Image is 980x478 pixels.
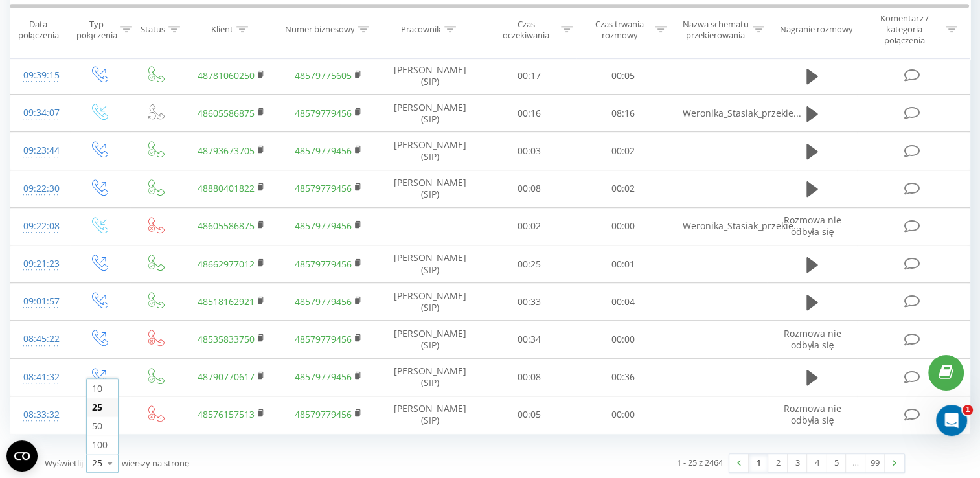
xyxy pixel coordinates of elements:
[576,170,670,207] td: 00:02
[683,220,801,232] span: Weronika_Stasiak_przekie...
[780,25,853,36] div: Nagranie rozmowy
[587,19,652,41] div: Czas trwania rozmowy
[198,107,255,119] a: 48605586875
[198,69,255,82] a: 48781060250
[92,438,108,451] span: 100
[483,321,576,358] td: 00:34
[483,283,576,321] td: 00:33
[378,283,483,321] td: [PERSON_NAME] (SIP)
[198,408,255,420] a: 48576157513
[378,358,483,396] td: [PERSON_NAME] (SIP)
[788,454,807,472] a: 3
[576,283,670,321] td: 00:04
[295,107,352,119] a: 48579779456
[23,326,57,352] div: 08:45:22
[494,19,558,41] div: Czas oczekiwania
[198,370,255,383] a: 48790770617
[768,454,788,472] a: 2
[284,25,354,36] div: Numer biznesowy
[483,358,576,396] td: 00:08
[295,333,352,345] a: 48579779456
[576,321,670,358] td: 00:00
[846,454,865,472] div: …
[122,457,189,469] span: wierszy na stronę
[295,144,352,157] a: 48579779456
[936,405,967,436] iframe: Intercom live chat
[677,456,723,469] div: 1 - 25 z 2464
[783,327,841,351] span: Rozmowa nie odbyła się
[45,457,83,469] span: Wyświetlij
[378,57,483,95] td: [PERSON_NAME] (SIP)
[198,333,255,345] a: 48535833750
[576,396,670,433] td: 00:00
[483,396,576,433] td: 00:05
[576,358,670,396] td: 00:36
[378,95,483,132] td: [PERSON_NAME] (SIP)
[378,170,483,207] td: [PERSON_NAME] (SIP)
[963,405,973,415] span: 1
[378,396,483,433] td: [PERSON_NAME] (SIP)
[576,57,670,95] td: 00:05
[23,251,57,277] div: 09:21:23
[92,457,102,470] div: 25
[23,365,57,390] div: 08:41:32
[198,182,255,194] a: 48880401822
[198,220,255,232] a: 48605586875
[378,245,483,283] td: [PERSON_NAME] (SIP)
[198,258,255,270] a: 48662977012
[92,401,102,413] span: 25
[783,214,841,238] span: Rozmowa nie odbyła się
[295,69,352,82] a: 48579775605
[483,57,576,95] td: 00:17
[23,63,57,88] div: 09:39:15
[198,295,255,308] a: 48518162921
[576,245,670,283] td: 00:01
[295,370,352,383] a: 48579779456
[576,207,670,245] td: 00:00
[826,454,846,472] a: 5
[295,220,352,232] a: 48579779456
[483,245,576,283] td: 00:25
[295,182,352,194] a: 48579779456
[23,100,57,126] div: 09:34:07
[401,25,441,36] div: Pracownik
[10,19,67,41] div: Data połączenia
[483,170,576,207] td: 00:08
[23,138,57,163] div: 09:23:44
[23,402,57,427] div: 08:33:32
[483,207,576,245] td: 00:02
[211,25,233,36] div: Klient
[141,25,165,36] div: Status
[807,454,826,472] a: 4
[683,107,801,119] span: Weronika_Stasiak_przekie...
[295,295,352,308] a: 48579779456
[23,176,57,201] div: 09:22:30
[783,402,841,426] span: Rozmowa nie odbyła się
[23,289,57,314] div: 09:01:57
[576,95,670,132] td: 08:16
[92,382,102,394] span: 10
[23,214,57,239] div: 09:22:08
[865,454,885,472] a: 99
[295,408,352,420] a: 48579779456
[483,95,576,132] td: 00:16
[681,19,749,41] div: Nazwa schematu przekierowania
[198,144,255,157] a: 48793673705
[76,19,117,41] div: Typ połączenia
[295,258,352,270] a: 48579779456
[378,321,483,358] td: [PERSON_NAME] (SIP)
[749,454,768,472] a: 1
[483,132,576,170] td: 00:03
[378,132,483,170] td: [PERSON_NAME] (SIP)
[6,440,38,472] button: Open CMP widget
[576,132,670,170] td: 00:02
[867,14,942,47] div: Komentarz / kategoria połączenia
[92,420,102,432] span: 50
